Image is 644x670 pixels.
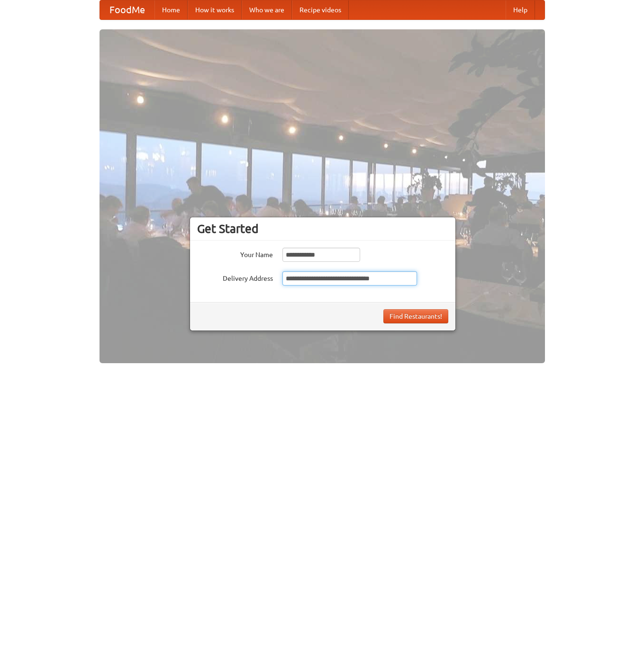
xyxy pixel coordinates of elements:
label: Your Name [197,248,273,259]
a: Home [154,0,188,19]
a: FoodMe [100,0,154,19]
button: Find Restaurants! [383,309,448,323]
a: Who we are [242,0,292,19]
h3: Get Started [197,222,448,236]
a: Help [506,0,535,19]
a: How it works [188,0,242,19]
a: Recipe videos [292,0,349,19]
label: Delivery Address [197,271,273,283]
